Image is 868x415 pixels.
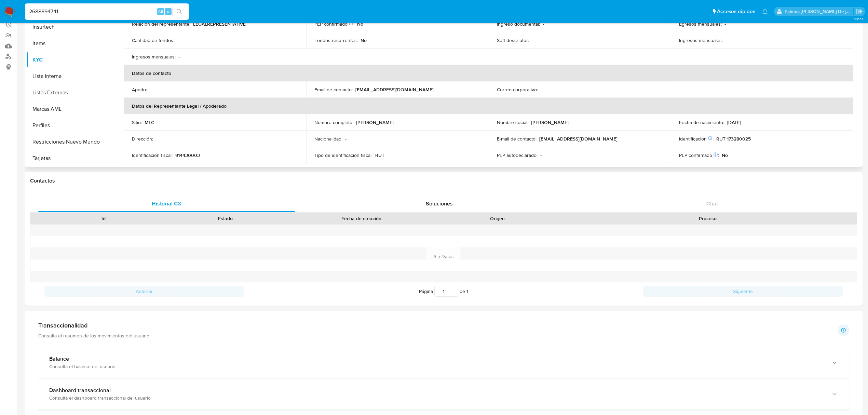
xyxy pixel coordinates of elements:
[361,37,367,43] p: No
[26,84,112,101] button: Listas Externas
[357,21,363,27] p: No
[356,119,394,125] p: [PERSON_NAME]
[314,119,353,125] p: Nombre completo :
[727,119,741,125] p: [DATE]
[679,136,714,142] p: Identificación :
[47,215,160,222] div: Id
[25,7,189,16] input: Buscar usuario o caso...
[314,21,354,27] p: PEP confirmado :
[497,136,537,142] p: E-mail de contacto :
[785,8,854,15] p: paloma.falcondesoto@mercadolibre.cl
[26,150,112,166] button: Tarjetas
[26,68,112,84] button: Lista Interna
[177,37,178,43] p: -
[132,54,176,60] p: Ingresos mensuales :
[856,8,863,15] a: Salir
[679,37,723,43] p: Ingresos mensuales :
[540,152,542,158] p: -
[132,86,147,93] p: Apodo :
[314,136,342,142] p: Nacionalidad :
[44,286,244,297] button: Anterior
[132,21,190,27] p: Relación del representante :
[497,37,529,43] p: Soft descriptor :
[26,117,112,134] button: Perfiles
[132,136,153,142] p: Dirección :
[167,8,169,15] span: s
[426,200,453,207] span: Soluciones
[854,16,865,22] span: 3.163.0
[724,21,726,27] p: -
[26,52,112,68] button: KYC
[541,86,542,93] p: -
[679,119,724,125] p: Fecha de nacimiento :
[497,152,538,158] p: PEP autodeclarado :
[314,37,358,43] p: Fondos recurrentes :
[169,215,282,222] div: Estado
[26,19,112,35] button: Insurtech
[152,200,181,207] span: Historial CX
[26,35,112,52] button: Items
[539,136,618,142] p: [EMAIL_ADDRESS][DOMAIN_NAME]
[716,136,751,142] p: RUT 173280025
[466,288,468,295] span: 1
[124,98,853,114] th: Datos del Representante Legal / Apoderado
[762,9,768,14] a: Notificaciones
[26,134,112,150] button: Restricciones Nuevo Mundo
[314,152,372,158] p: Tipo de identificación fiscal :
[193,21,246,27] p: LEGALREPRESENTATIVE
[124,65,853,81] th: Datos de contacto
[725,37,727,43] p: -
[531,119,569,125] p: [PERSON_NAME]
[145,119,154,125] p: MLC
[375,152,384,158] p: RUT
[679,21,722,27] p: Egresos mensuales :
[30,177,857,184] h1: Contactos
[314,86,353,93] p: Email de contacto :
[158,8,163,15] span: Alt
[679,152,719,158] p: PEP confirmado :
[172,7,186,16] button: search-icon
[419,286,468,297] span: Página de
[643,286,843,297] button: Siguiente
[497,21,540,27] p: Ingreso documental :
[563,215,852,222] div: Proceso
[178,54,180,60] p: -
[717,8,755,15] span: Accesos rápidos
[345,136,347,142] p: -
[150,86,151,93] p: -
[291,215,432,222] div: Fecha de creación
[441,215,554,222] div: Origen
[26,101,112,117] button: Marcas AML
[132,152,173,158] p: Identificación fiscal :
[722,152,728,158] p: No
[497,86,538,93] p: Correo corporativo :
[355,86,434,93] p: [EMAIL_ADDRESS][DOMAIN_NAME]
[175,152,200,158] p: 914430003
[532,37,533,43] p: -
[543,21,544,27] p: -
[132,37,174,43] p: Cantidad de fondos :
[132,119,142,125] p: Sitio :
[706,200,718,207] span: Chat
[497,119,528,125] p: Nombre social :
